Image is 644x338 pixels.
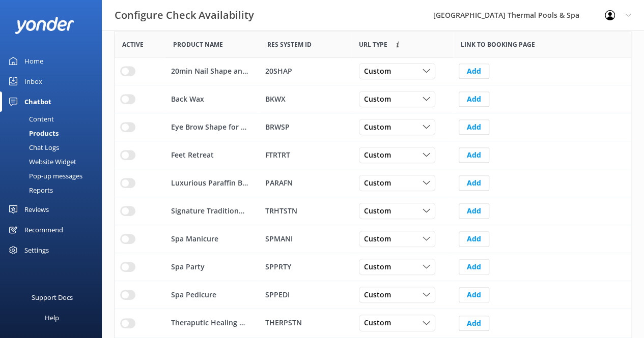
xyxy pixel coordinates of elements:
[364,318,397,329] span: Custom
[115,169,631,197] div: row
[265,318,346,329] div: THERPSTN
[6,169,102,183] a: Pop-up messages
[171,66,248,77] p: 20min Nail Shape and Paint
[364,149,397,161] span: Custom
[364,177,397,189] span: Custom
[24,220,63,240] div: Recommend
[265,205,346,217] div: TRHTSTN
[364,94,397,105] span: Custom
[115,197,631,225] div: row
[171,205,248,217] p: Signature Traditional Hot Stones
[265,233,346,244] div: SPMANI
[6,155,76,169] div: Website Widget
[265,177,346,189] div: PARAFN
[171,289,216,300] p: Spa Pedicure
[459,64,489,79] button: Add
[459,231,489,247] button: Add
[171,94,204,105] p: Back Wax
[267,40,312,49] span: Res System ID
[265,66,346,77] div: 20SHAP
[364,121,397,133] span: Custom
[6,126,59,140] div: Products
[115,7,254,23] h3: Configure Check Availability
[15,17,74,34] img: yonder-white-logo.png
[115,57,631,85] div: row
[6,140,59,155] div: Chat Logs
[459,91,489,107] button: Add
[359,40,387,49] span: Link to booking page
[364,233,397,244] span: Custom
[364,289,397,300] span: Custom
[115,85,631,113] div: row
[115,309,631,337] div: row
[459,287,489,302] button: Add
[32,287,73,308] div: Support Docs
[171,261,205,272] p: Spa Party
[24,51,43,71] div: Home
[24,199,49,220] div: Reviews
[459,119,489,135] button: Add
[171,177,248,189] p: Luxurious Paraffin Bath
[459,259,489,274] button: Add
[171,121,248,133] p: Eye Brow Shape for Men
[171,233,218,244] p: Spa Manicure
[265,261,346,272] div: SPPRTY
[265,289,346,300] div: SPPEDI
[115,113,631,141] div: row
[115,253,631,281] div: row
[115,281,631,309] div: row
[173,40,223,49] span: Product Name
[6,126,102,140] a: Products
[171,149,214,161] p: Feet Retreat
[115,57,631,337] div: grid
[115,141,631,169] div: row
[459,203,489,219] button: Add
[6,155,102,169] a: Website Widget
[6,140,102,155] a: Chat Logs
[6,112,54,126] div: Content
[6,183,53,197] div: Reports
[265,149,346,161] div: FTRTRT
[265,121,346,133] div: BRWSP
[265,94,346,105] div: BKWX
[171,318,248,329] p: Theraputic Healing Stones
[6,112,102,126] a: Content
[364,261,397,272] span: Custom
[459,316,489,331] button: Add
[6,169,82,183] div: Pop-up messages
[461,40,535,49] span: Link to booking page
[122,40,144,49] span: Active
[459,147,489,163] button: Add
[364,205,397,217] span: Custom
[24,91,51,112] div: Chatbot
[6,183,102,197] a: Reports
[459,175,489,191] button: Add
[115,225,631,253] div: row
[364,66,397,77] span: Custom
[24,71,42,91] div: Inbox
[24,240,49,260] div: Settings
[45,308,59,328] div: Help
